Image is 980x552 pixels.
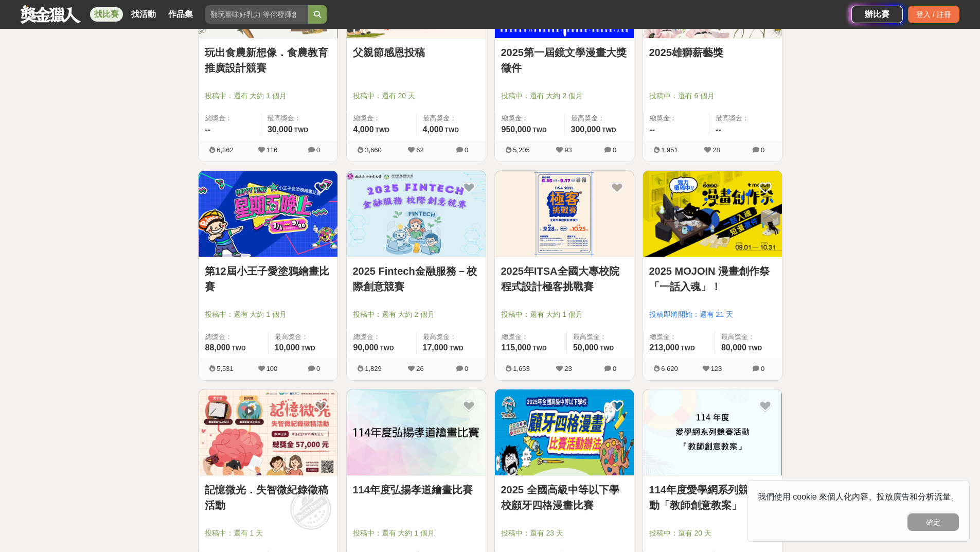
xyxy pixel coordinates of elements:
[564,146,572,154] span: 93
[649,263,776,294] a: 2025 MOJOIN 漫畫創作祭「一話入魂」！
[347,389,486,475] img: Cover Image
[513,365,530,372] span: 1,653
[380,345,394,352] span: TWD
[205,482,331,513] a: 記憶微光．失智微紀錄徵稿活動
[761,146,764,154] span: 0
[205,91,331,101] span: 投稿中：還有 大約 1 個月
[721,343,746,352] span: 80,000
[643,389,782,476] a: Cover Image
[716,113,776,123] span: 最高獎金：
[502,125,531,134] span: 950,000
[649,45,776,60] a: 2025雄獅薪藝獎
[532,127,546,134] span: TWD
[353,528,479,539] span: 投稿中：還有 大約 1 個月
[501,263,628,294] a: 2025年ITSA全國大專校院程式設計極客挑戰賽
[907,513,959,531] button: 確定
[423,343,448,352] span: 17,000
[376,127,389,134] span: TWD
[217,365,234,372] span: 5,531
[613,365,616,372] span: 0
[275,343,300,352] span: 10,000
[353,482,479,497] a: 114年度弘揚孝道繪畫比賽
[501,45,628,76] a: 2025第一屆鏡文學漫畫大獎徵件
[571,125,601,134] span: 300,000
[711,365,722,372] span: 123
[650,113,703,123] span: 總獎金：
[650,343,680,352] span: 213,000
[571,113,628,123] span: 最高獎金：
[199,389,337,475] img: Cover Image
[643,171,782,257] a: Cover Image
[353,113,410,123] span: 總獎金：
[199,171,337,257] img: Cover Image
[851,6,903,23] div: 辦比賽
[164,7,197,22] a: 作品集
[513,146,530,154] span: 5,205
[205,263,331,294] a: 第12屆小王子愛塗鴉繪畫比賽
[716,125,721,134] span: --
[205,332,262,342] span: 總獎金：
[365,365,382,372] span: 1,829
[613,146,616,154] span: 0
[649,91,776,101] span: 投稿中：還有 6 個月
[90,7,123,22] a: 找比賽
[353,309,479,320] span: 投稿中：還有 大約 2 個月
[423,332,479,342] span: 最高獎金：
[205,528,331,539] span: 投稿中：還有 1 天
[353,91,479,101] span: 投稿中：還有 20 天
[681,345,694,352] span: TWD
[712,146,720,154] span: 28
[353,343,379,352] span: 90,000
[758,492,959,501] span: 我們使用 cookie 來個人化內容、投放廣告和分析流量。
[347,171,486,257] img: Cover Image
[316,146,320,154] span: 0
[600,345,614,352] span: TWD
[761,365,764,372] span: 0
[205,125,211,134] span: --
[353,45,479,60] a: 父親節感恩投稿
[643,171,782,257] img: Cover Image
[231,345,245,352] span: TWD
[416,146,423,154] span: 62
[502,332,560,342] span: 總獎金：
[573,343,598,352] span: 50,000
[495,389,634,475] img: Cover Image
[501,528,628,539] span: 投稿中：還有 23 天
[205,5,308,24] input: 翻玩臺味好乳力 等你發揮創意！
[502,113,558,123] span: 總獎金：
[643,389,782,475] img: Cover Image
[347,389,486,476] a: Cover Image
[721,332,776,342] span: 最高獎金：
[268,125,293,134] span: 30,000
[316,365,320,372] span: 0
[908,6,959,23] div: 登入 / 註冊
[205,113,255,123] span: 總獎金：
[495,171,634,257] img: Cover Image
[650,125,655,134] span: --
[416,365,423,372] span: 26
[445,127,459,134] span: TWD
[502,343,531,352] span: 115,000
[532,345,546,352] span: TWD
[449,345,463,352] span: TWD
[199,171,337,257] a: Cover Image
[275,332,331,342] span: 最高獎金：
[423,113,479,123] span: 最高獎金：
[465,146,468,154] span: 0
[649,482,776,513] a: 114年度愛學網系列競賽活動「教師創意教案」
[501,91,628,101] span: 投稿中：還有 大約 2 個月
[501,309,628,320] span: 投稿中：還有 大約 1 個月
[347,171,486,257] a: Cover Image
[353,125,374,134] span: 4,000
[501,482,628,513] a: 2025 全國高級中等以下學校顧牙四格漫畫比賽
[649,528,776,539] span: 投稿中：還有 20 天
[205,309,331,320] span: 投稿中：還有 大約 1 個月
[748,345,762,352] span: TWD
[365,146,382,154] span: 3,660
[465,365,468,372] span: 0
[268,113,331,123] span: 最高獎金：
[205,343,230,352] span: 88,000
[266,365,278,372] span: 100
[649,309,776,320] span: 投稿即將開始：還有 21 天
[353,332,410,342] span: 總獎金：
